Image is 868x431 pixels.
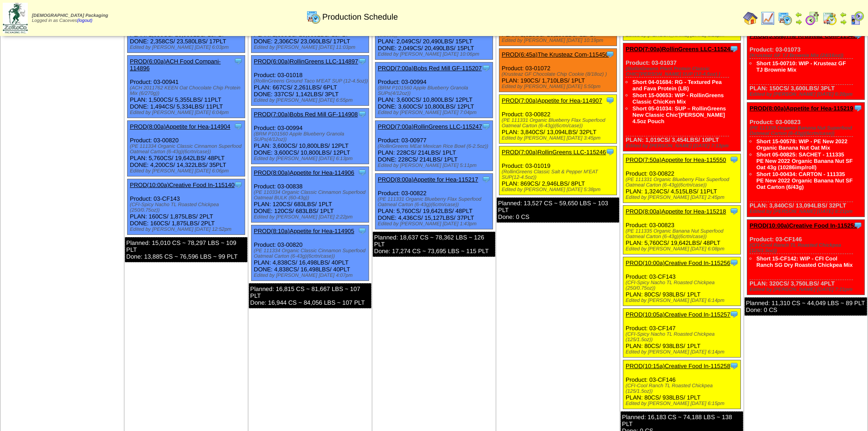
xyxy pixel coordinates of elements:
img: Tooltip [358,109,367,119]
img: Tooltip [606,96,615,105]
a: (logout) [77,18,92,23]
img: arrowleft.gif [840,11,847,18]
a: Short 15-00578: WIP - PE New 2022 Organic Banana Nut Oat Mix [756,138,847,151]
div: Edited by [PERSON_NAME] [DATE] 12:52pm [130,227,245,232]
div: Edited by [PERSON_NAME] [DATE] 2:22pm [254,214,369,220]
div: (CFI-Spicy Nacho TL Roasted Chickpea (250/0.75oz)) [130,202,245,213]
img: calendarblend.gif [805,11,820,26]
a: PROD(8:00a)Appetite for Hea-114904 [130,123,230,130]
div: (ACH 2011762 KEEN Oat Chocolate Chip Protein Mix (6/270g)) [130,85,245,96]
div: Edited by [PERSON_NAME] [DATE] 10:06pm [378,52,493,57]
div: Product: 03-00822 PLAN: 5,760CS / 19,642LBS / 48PLT DONE: 4,436CS / 15,127LBS / 37PLT [375,174,493,229]
a: PROD(7:50a)Appetite for Hea-115550 [626,156,726,163]
img: calendarinout.gif [822,11,837,26]
div: Edited by [PERSON_NAME] [DATE] 6:14pm [626,349,740,355]
img: Tooltip [606,50,615,59]
a: PROD(10:00a)Creative Food In-115259 [750,222,857,229]
a: PROD(8:00a)Appetite for Hea-115217 [378,176,478,183]
div: Edited by [PERSON_NAME] [DATE] 6:08pm [626,246,740,252]
a: PROD(8:00a)Appetite for Hea-115219 [750,105,853,112]
div: Product: 03-00820 PLAN: 5,760CS / 19,642LBS / 48PLT DONE: 4,200CS / 14,322LBS / 35PLT [128,121,245,177]
img: Tooltip [853,104,863,113]
div: Edited by [PERSON_NAME] [DATE] 8:21pm [750,209,864,214]
img: arrowright.gif [840,18,847,26]
div: (CFI-Spicy Nacho TL Roasted Chickpea (250/0.75oz)) [626,280,740,291]
a: PROD(10:05a)Creative Food In-115257 [626,311,730,318]
div: Product: 03-01037 PLAN: 1,019CS / 3,454LBS / 10PLT [623,43,741,151]
div: Product: 03-00994 PLAN: 3,600CS / 10,800LBS / 12PLT DONE: 3,600CS / 10,800LBS / 12PLT [252,109,369,164]
img: calendarprod.gif [306,10,321,24]
span: Production Schedule [322,12,398,22]
a: Short 15-00653: WIP - RollinGreens Classic ChicKen Mix [632,92,724,105]
div: (RollinGreens Plant Protein Classic CHIC'[PERSON_NAME] SUP (12-4.5oz) ) [626,66,740,77]
a: PROD(8:10a)Appetite for Hea-114905 [254,228,354,234]
a: PROD(6:45a)The Krusteaz Com-115450 [502,51,609,58]
div: (PE 110334 Organic Classic Cinnamon Superfood Oatmeal BULK (60-43g)) [254,190,369,201]
a: Short 10-00434: CARTON - 111335 PE New 2022 Organic Banana Nut SF Oat Carton (6/43g) [756,171,853,190]
div: Product: 03-00941 PLAN: 1,500CS / 5,355LBS / 11PLT DONE: 1,494CS / 5,334LBS / 11PLT [128,56,245,118]
div: (RollinGreens Classic Salt & Pepper M'EAT SUP(12-4.5oz)) [502,169,616,180]
img: Tooltip [482,175,491,184]
img: Tooltip [234,57,243,66]
div: Edited by [PERSON_NAME] [DATE] 7:21pm [750,287,864,292]
div: Edited by [PERSON_NAME] [DATE] 6:14pm [626,298,740,303]
img: calendarprod.gif [778,11,792,26]
img: home.gif [743,11,758,26]
a: Short 04-01684: RG - Textured Pea and Fava Protein (LB) [632,79,722,92]
img: calendarcustomer.gif [850,11,864,26]
div: (CFI-Spicy Nacho TL Roasted Chickpea (125/1.5oz)) [626,332,740,343]
div: Edited by [PERSON_NAME] [DATE] 1:43pm [378,221,493,227]
div: Product: 03-CF143 PLAN: 160CS / 1,875LBS / 2PLT DONE: 160CS / 1,875LBS / 2PLT [128,179,245,235]
img: Tooltip [234,122,243,131]
div: Product: 03-01018 PLAN: 667CS / 2,261LBS / 6PLT DONE: 337CS / 1,142LBS / 3PLT [252,56,369,106]
div: Edited by [PERSON_NAME] [DATE] 7:04pm [378,110,493,115]
img: Tooltip [482,63,491,73]
img: Tooltip [358,57,367,66]
div: Product: 03-00820 PLAN: 4,838CS / 16,498LBS / 40PLT DONE: 4,838CS / 16,498LBS / 40PLT [252,225,369,281]
div: Edited by [PERSON_NAME] [DATE] 6:13pm [254,156,369,161]
div: (BRM P101560 Apple Blueberry Granola SUPs(4/12oz)) [378,85,493,96]
div: Planned: 18,637 CS ~ 78,362 LBS ~ 126 PLT Done: 17,274 CS ~ 73,695 LBS ~ 115 PLT [373,232,495,257]
div: Edited by [PERSON_NAME] [DATE] 10:19pm [502,38,616,43]
div: Product: 03-01019 PLAN: 869CS / 2,946LBS / 8PLT [499,146,617,195]
a: PROD(7:00a)Appetite for Hea-114907 [502,97,602,104]
div: Product: 03-CF147 PLAN: 80CS / 938LBS / 1PLT [623,309,741,358]
a: Short 05-01034: SUP – RollinGreens New Classic Chic'[PERSON_NAME] 4.5oz Pouch [632,105,726,125]
img: Tooltip [234,180,243,189]
a: PROD(7:00a)Bobs Red Mill GF-115207 [378,65,482,72]
div: Product: 03-00823 PLAN: 5,760CS / 19,642LBS / 48PLT [623,206,741,254]
img: zoroco-logo-small.webp [3,3,28,33]
div: Planned: 11,310 CS ~ 44,049 LBS ~ 89 PLT Done: 0 CS [745,297,867,316]
div: Planned: 13,527 CS ~ 59,650 LBS ~ 103 PLT Done: 0 CS [497,197,619,223]
img: arrowright.gif [795,18,802,26]
div: (PE 111331 Organic Blueberry Flax Superfood Oatmeal Carton (6-43g)(6crtn/case)) [626,177,740,188]
div: (CFI-Cool Ranch TL Roasted Chickpea (125/1.5oz)) [626,383,740,394]
div: (PE 111331 Organic Blueberry Flax Superfood Oatmeal Carton (6-43g)(6crtn/case)) [502,118,616,129]
div: (Krusteaz GF TJ Brownie Mix (24/16oz)) [750,53,864,58]
img: Tooltip [358,168,367,177]
a: PROD(10:00a)Creative Food In-115140 [130,182,235,188]
div: Edited by [PERSON_NAME] [DATE] 6:06pm [130,168,245,174]
div: Product: 03-00838 PLAN: 120CS / 683LBS / 1PLT DONE: 120CS / 683LBS / 1PLT [252,167,369,223]
div: Edited by [PERSON_NAME] [DATE] 6:20pm [750,92,864,97]
div: Edited by [PERSON_NAME] [DATE] 3:45pm [502,135,616,141]
div: Edited by [PERSON_NAME] [DATE] 7:13pm [626,143,740,149]
div: Edited by [PERSON_NAME] [DATE] 5:50pm [502,84,616,89]
div: Planned: 15,010 CS ~ 78,297 LBS ~ 109 PLT Done: 13,885 CS ~ 76,596 LBS ~ 99 PLT [125,237,247,262]
div: (PE 111331 Organic Blueberry Flax Superfood Oatmeal Carton (6-43g)(6crtn/case)) [378,197,493,208]
span: Logged in as Caceves [32,13,108,23]
span: [DEMOGRAPHIC_DATA] Packaging [32,13,108,18]
img: Tooltip [729,155,739,164]
div: Product: 03-00822 PLAN: 1,324CS / 4,515LBS / 11PLT [623,154,741,203]
div: Edited by [PERSON_NAME] [DATE] 6:15pm [626,401,740,406]
a: PROD(7:00a)RollinGreens LLC-115247 [378,123,482,130]
a: PROD(6:00a)RollinGreens LLC-114897 [254,58,358,65]
img: Tooltip [729,361,739,370]
div: Product: 03-CF146 PLAN: 320CS / 3,750LBS / 4PLT [747,220,865,295]
div: (PE 111335 Organic Banana Nut Superfood Oatmeal Carton (6-43g)(6crtn/case)) [750,125,864,136]
div: Product: 03-00822 PLAN: 3,840CS / 13,094LBS / 32PLT [499,95,617,144]
img: Tooltip [729,258,739,267]
img: Tooltip [482,122,491,131]
a: PROD(7:00a)RollinGreens LLC-115245 [626,46,734,52]
img: Tooltip [606,147,615,156]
